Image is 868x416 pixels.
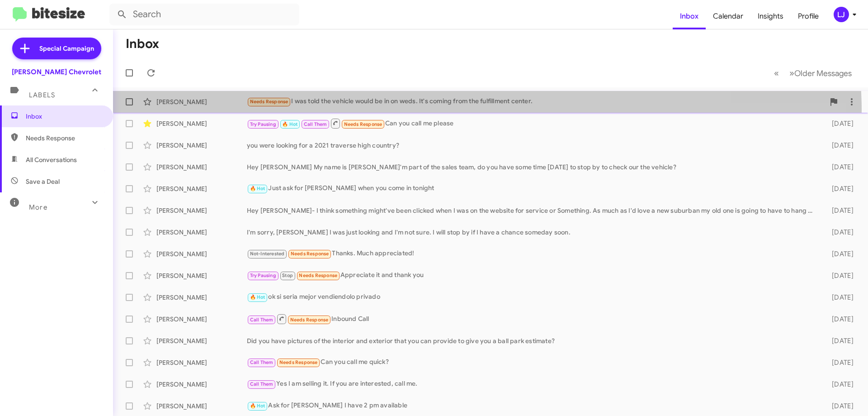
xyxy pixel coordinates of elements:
div: [DATE] [817,271,861,280]
div: Hey [PERSON_NAME]- I think something might've been clicked when I was on the website for service ... [247,206,817,215]
span: Special Campaign [39,44,94,53]
button: Previous [769,64,784,82]
span: Needs Response [279,359,318,365]
div: [DATE] [817,206,861,215]
span: Inbox [26,112,103,121]
span: 🔥 Hot [250,186,265,191]
span: Save a Deal [26,177,60,186]
div: [DATE] [817,358,861,367]
span: » [789,67,794,79]
div: [DATE] [817,402,861,411]
div: [PERSON_NAME] [156,141,247,150]
div: [DATE] [817,141,861,150]
div: [PERSON_NAME] [156,184,247,193]
div: ok si seria mejor vendiendolo privado [247,292,817,302]
span: Needs Response [26,134,103,143]
div: [PERSON_NAME] [156,249,247,258]
div: Can you call me please [247,118,817,129]
div: you were looking for a 2021 traverse high country? [247,141,817,150]
div: Just ask for [PERSON_NAME] when you come in tonight [247,183,817,194]
div: [DATE] [817,249,861,258]
div: [PERSON_NAME] [156,228,247,237]
div: [DATE] [817,336,861,345]
span: Needs Response [291,251,329,257]
span: Older Messages [794,68,852,78]
button: LJ [826,7,858,22]
div: Inbound Call [247,313,817,325]
div: Appreciate it and thank you [247,270,817,281]
span: Not-Interested [250,251,285,257]
span: Call Them [250,317,274,323]
span: More [29,203,47,211]
span: Call Them [304,121,327,127]
nav: Page navigation example [769,64,857,82]
span: « [774,67,779,79]
button: Next [784,64,857,82]
div: [PERSON_NAME] [156,163,247,172]
div: Thanks. Much appreciated! [247,249,817,259]
div: [PERSON_NAME] [156,206,247,215]
input: Search [109,4,299,25]
div: [DATE] [817,119,861,128]
h1: Inbox [126,37,159,51]
span: Try Pausing [250,273,276,278]
span: 🔥 Hot [250,294,265,300]
div: Did you have pictures of the interior and exterior that you can provide to give you a ball park e... [247,336,817,345]
div: I'm sorry, [PERSON_NAME] I was just looking and I'm not sure. I will stop by if I have a chance s... [247,228,817,237]
a: Inbox [673,3,706,29]
div: [PERSON_NAME] [156,402,247,411]
div: [PERSON_NAME] [156,271,247,280]
div: Hey [PERSON_NAME] My name is [PERSON_NAME]'m part of the sales team, do you have some time [DATE]... [247,163,817,172]
div: [DATE] [817,315,861,324]
div: [DATE] [817,380,861,389]
div: [PERSON_NAME] [156,358,247,367]
div: [DATE] [817,184,861,193]
a: Calendar [706,3,750,29]
a: Profile [791,3,826,29]
span: 🔥 Hot [282,121,297,127]
span: Call Them [250,359,274,365]
div: Ask for [PERSON_NAME] I have 2 pm available [247,401,817,411]
span: Needs Response [344,121,382,127]
div: [PERSON_NAME] [156,315,247,324]
a: Insights [750,3,791,29]
div: [PERSON_NAME] [156,119,247,128]
span: Needs Response [250,99,288,105]
span: Labels [29,91,55,99]
div: [DATE] [817,163,861,172]
span: 🔥 Hot [250,403,265,409]
div: [PERSON_NAME] Chevrolet [12,67,101,77]
div: [PERSON_NAME] [156,380,247,389]
div: Can you call me quick? [247,357,817,368]
span: All Conversations [26,155,77,164]
span: Call Them [250,381,274,387]
div: I was told the vehicle would be in on weds. It's coming from the fulfillment center. [247,96,825,107]
span: Try Pausing [250,121,276,127]
div: [DATE] [817,293,861,302]
div: Yes I am selling it. If you are interested, call me. [247,379,817,389]
span: Needs Response [290,317,329,323]
div: [PERSON_NAME] [156,293,247,302]
div: [DATE] [817,228,861,237]
a: Special Campaign [12,38,101,59]
span: Needs Response [299,273,337,278]
div: [PERSON_NAME] [156,336,247,345]
div: LJ [834,7,849,22]
span: Stop [282,273,293,278]
div: [PERSON_NAME] [156,97,247,106]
